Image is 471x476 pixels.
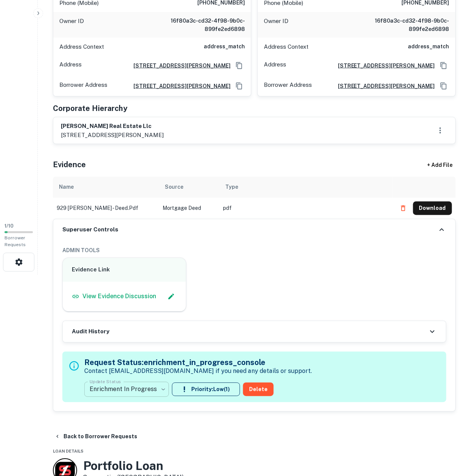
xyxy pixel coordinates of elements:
[61,122,164,131] h6: [PERSON_NAME] real estate llc
[72,328,109,336] h6: Audit History
[62,246,446,255] h6: ADMIN TOOLS
[53,198,159,219] td: 929 [PERSON_NAME] - deed.pdf
[72,266,177,274] h6: Evidence Link
[59,42,104,51] p: Address Context
[159,177,219,198] th: Source
[127,62,231,70] a: [STREET_ADDRESS][PERSON_NAME]
[234,80,245,92] button: Copy Address
[59,60,82,71] p: Address
[127,82,231,90] a: [STREET_ADDRESS][PERSON_NAME]
[84,367,312,376] p: Contact [EMAIL_ADDRESS][DOMAIN_NAME] if you need any details or support.
[51,430,140,444] button: Back to Borrower Requests
[61,131,164,140] p: [STREET_ADDRESS][PERSON_NAME]
[332,62,435,70] a: [STREET_ADDRESS][PERSON_NAME]
[413,202,452,215] button: Download
[264,17,288,33] p: Owner ID
[264,80,312,92] p: Borrower Address
[408,42,449,51] h6: address_match
[172,383,240,396] button: Priority:Low(1)
[438,60,449,71] button: Copy Address
[59,17,84,33] p: Owner ID
[154,17,245,33] h6: 16f80a3c-cd32-4f98-9b0c-899fe2ed6898
[204,42,245,51] h6: address_match
[5,236,26,248] span: Borrower Requests
[84,357,312,368] h5: Request Status: enrichment_in_progress_console
[90,379,121,385] label: Update Status
[165,183,183,192] div: Source
[438,80,449,92] button: Copy Address
[397,202,410,214] button: Delete file
[264,60,286,71] p: Address
[264,42,308,51] p: Address Context
[332,82,435,90] a: [STREET_ADDRESS][PERSON_NAME]
[219,198,393,219] td: pdf
[59,183,74,192] div: Name
[159,198,219,219] td: Mortgage Deed
[72,292,156,301] a: View Evidence Discussion
[53,449,84,454] span: Loan Details
[83,459,184,473] h3: Portfolio Loan
[53,159,86,171] h5: Evidence
[219,177,393,198] th: Type
[166,291,177,302] button: Edit Slack Link
[53,177,159,198] th: Name
[243,383,274,396] button: Delete
[5,223,14,229] span: 1 / 10
[82,292,156,301] p: View Evidence Discussion
[59,80,107,92] p: Borrower Address
[414,159,466,172] div: + Add File
[225,183,238,192] div: Type
[53,177,456,219] div: scrollable content
[62,226,118,234] h6: Superuser Controls
[359,17,449,33] h6: 16f80a3c-cd32-4f98-9b0c-899fe2ed6898
[433,416,471,452] iframe: Chat Widget
[84,379,169,400] div: Enrichment In Progress
[53,103,127,114] h5: Corporate Hierarchy
[234,60,245,71] button: Copy Address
